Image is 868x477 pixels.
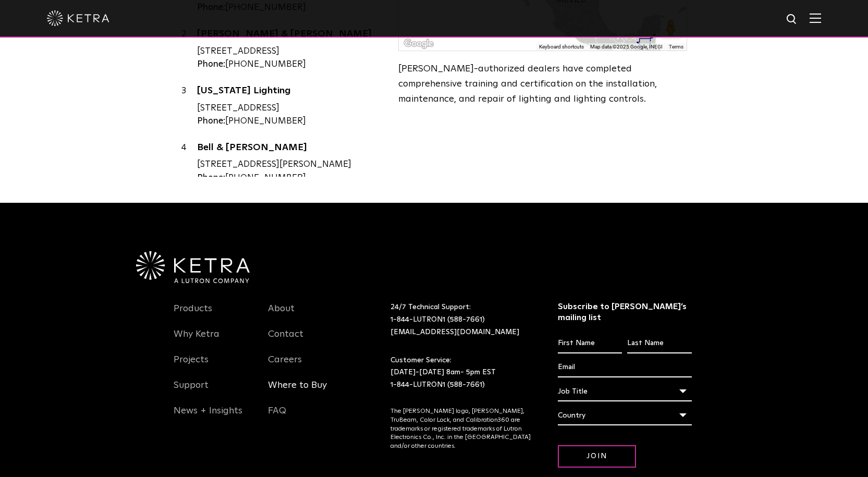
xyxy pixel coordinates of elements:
a: Why Ketra [174,328,219,352]
a: Contact [268,328,303,352]
img: ketra-logo-2019-white [47,10,109,26]
div: [STREET_ADDRESS][PERSON_NAME] [197,158,383,172]
div: [PHONE_NUMBER] [197,115,383,128]
p: The [PERSON_NAME] logo, [PERSON_NAME], TruBeam, Color Lock, and Calibration360 are trademarks or ... [390,407,532,451]
img: Hamburger%20Nav.svg [810,13,821,23]
a: Support [174,380,209,403]
div: [STREET_ADDRESS] [197,102,383,115]
img: search icon [786,13,799,26]
input: Join [558,445,636,468]
div: 2 [181,28,197,71]
h3: Subscribe to [PERSON_NAME]’s mailing list [558,301,692,323]
div: [PHONE_NUMBER] [197,58,383,71]
a: FAQ [268,405,286,429]
a: Bell & [PERSON_NAME] [197,143,383,156]
p: Customer Service: [DATE]-[DATE] 8am- 5pm EST [390,354,532,392]
a: Products [174,303,212,327]
strong: Phone: [197,174,225,182]
span: Map data ©2025 Google, INEGI [590,44,663,50]
img: Ketra-aLutronCo_White_RGB [136,251,250,284]
input: First Name [558,334,622,353]
a: Careers [268,354,302,378]
div: Navigation Menu [268,301,347,429]
a: About [268,303,295,327]
p: [PERSON_NAME]-authorized dealers have completed comprehensive training and certification on the i... [398,62,687,106]
input: Last Name [627,334,691,353]
a: News + Insights [174,405,242,429]
a: 1-844-LUTRON1 (588-7661) [390,381,485,388]
div: [STREET_ADDRESS] [197,45,383,58]
div: Job Title [558,382,692,401]
a: Open this area in Google Maps (opens a new window) [401,37,436,51]
a: [EMAIL_ADDRESS][DOMAIN_NAME] [390,328,519,336]
a: Where to Buy [268,380,327,403]
img: Google [401,37,436,51]
p: 24/7 Technical Support: [390,301,532,338]
a: Projects [174,354,209,378]
button: Keyboard shortcuts [539,43,584,51]
input: Email [558,358,692,377]
a: 1-844-LUTRON1 (588-7661) [390,316,485,323]
div: 4 [181,141,197,185]
a: Terms (opens in new tab) [669,44,683,50]
strong: Phone: [197,60,225,69]
div: [PHONE_NUMBER] [197,172,383,185]
div: Navigation Menu [174,301,253,429]
div: Country [558,406,692,425]
strong: Phone: [197,117,225,126]
div: 3 [181,84,197,128]
a: [US_STATE] Lighting [197,86,383,99]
